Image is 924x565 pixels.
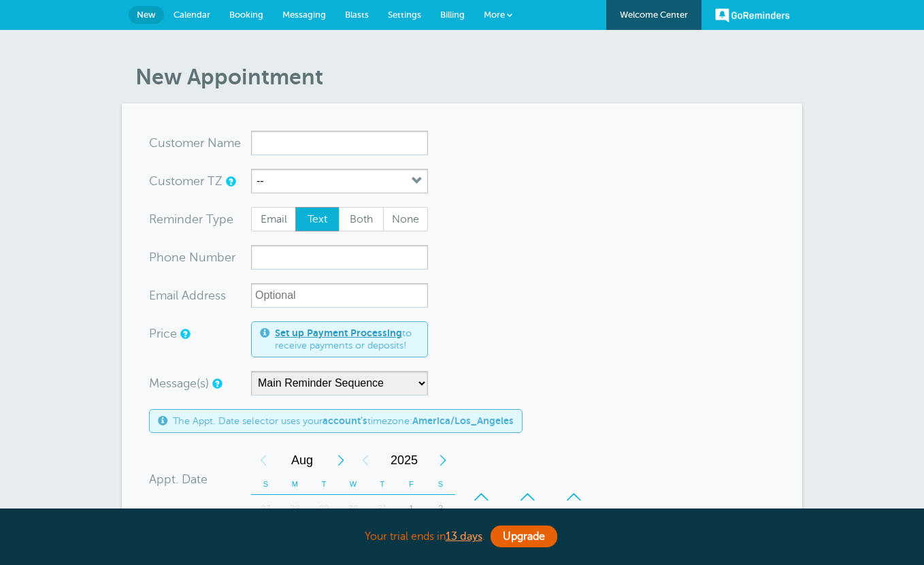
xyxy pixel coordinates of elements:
[426,495,455,522] div: 2
[257,175,264,187] label: --
[383,207,428,231] label: None
[310,474,339,495] th: T
[171,137,217,149] span: tomer N
[340,208,383,231] span: Both
[440,10,465,20] span: Billing
[310,495,339,522] div: 29
[446,530,482,543] a: 13 days
[122,522,802,551] div: Your trial ends in .
[129,6,164,24] a: New
[251,495,280,522] div: 27
[295,207,340,231] label: Text
[149,377,209,389] label: Message(s)
[251,207,296,231] label: Email
[296,208,340,231] span: Text
[280,495,310,522] div: Monday, July 28
[135,64,802,90] h1: New Appointment
[388,10,421,20] span: Settings
[173,289,204,302] span: il Add
[137,10,156,20] span: New
[282,10,326,20] span: Messaging
[280,495,310,522] div: 28
[149,245,251,270] div: mber
[276,447,329,474] span: August
[251,495,280,522] div: Sunday, July 27
[149,131,251,155] div: ame
[353,447,378,474] div: Previous Year
[174,10,210,20] span: Calendar
[226,177,234,186] a: Use this if the customer is in a different timezone than you are. It sets a local timezone for th...
[310,495,339,522] div: Tuesday, July 29
[171,251,206,263] span: ne Nu
[397,474,426,495] th: F
[484,10,505,20] span: More
[149,175,222,187] label: Customer TZ
[212,379,220,388] a: Simple templates and custom messages will use the reminder schedule set under Settings > Reminder...
[367,495,397,522] div: Thursday, July 31
[367,495,397,522] div: 31
[251,169,428,193] button: --
[339,474,368,495] th: W
[384,208,427,231] span: None
[426,474,455,495] th: S
[275,327,419,351] span: to receive payments or deposits!
[339,207,384,231] label: Both
[329,447,353,474] div: Next Month
[149,283,251,308] div: ress
[345,10,369,20] span: Blasts
[251,447,276,474] div: Previous Month
[412,415,514,426] b: America/Los_Angeles
[426,495,455,522] div: Saturday, August 2
[339,495,368,522] div: Wednesday, July 30
[280,474,310,495] th: M
[252,208,295,231] span: Email
[180,329,188,338] a: An optional price for the appointment. If you set a price, you can include a payment link in your...
[173,415,514,427] span: The Appt. Date selector uses your timezone:
[397,495,426,522] div: Friday, August 1
[323,415,367,426] b: account's
[229,10,263,20] span: Booking
[491,526,557,547] a: Upgrade
[149,137,171,149] span: Cus
[367,474,397,495] th: T
[149,251,171,263] span: Pho
[275,327,402,338] a: Set up Payment Processing
[251,283,428,308] input: Optional
[431,447,455,474] div: Next Year
[149,213,233,225] label: Reminder Type
[378,447,431,474] span: 2025
[149,473,208,485] label: Appt. Date
[339,495,368,522] div: 30
[251,474,280,495] th: S
[149,327,177,340] label: Price
[397,495,426,522] div: 1
[149,289,173,302] span: Ema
